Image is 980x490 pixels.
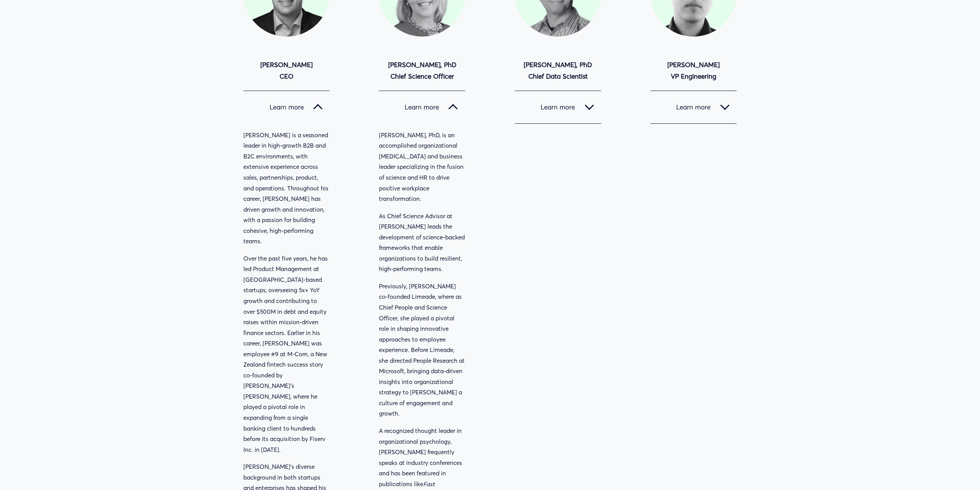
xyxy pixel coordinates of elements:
p: Previously, [PERSON_NAME] co-founded Limeade, where as Chief People and Science Officer, she play... [379,281,465,419]
button: Learn more [515,91,601,123]
span: Learn more [657,103,720,111]
span: Learn more [522,103,585,111]
p: Over the past five years, he has led Product Management at [GEOGRAPHIC_DATA]-based startups, over... [243,253,330,455]
p: As Chief Science Advisor at [PERSON_NAME] leads the development of science-backed frameworks that... [379,211,465,274]
strong: [PERSON_NAME] CEO [260,61,313,81]
strong: [PERSON_NAME], PhD Chief Science Officer [388,61,456,81]
strong: [PERSON_NAME] VP Engineering [667,61,720,81]
strong: [PERSON_NAME], PhD Chief Data Scientist [524,61,592,81]
button: Learn more [650,91,737,123]
button: Learn more [379,91,465,123]
p: [PERSON_NAME] is a seasoned leader in high-growth B2B and B2C environments, with extensive experi... [243,130,330,247]
p: [PERSON_NAME], PhD, is an accomplished organizational [MEDICAL_DATA] and business leader speciali... [379,130,465,204]
span: Learn more [250,103,313,111]
span: Learn more [386,103,449,111]
button: Learn more [243,91,330,123]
